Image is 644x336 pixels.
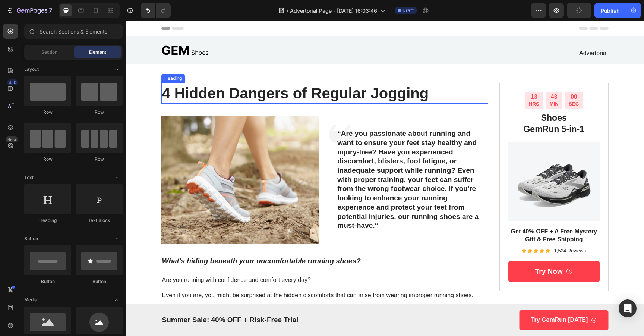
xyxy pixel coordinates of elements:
a: Try GemRun [DATE] [394,289,483,309]
h2: Shoes GemRun 5-in-1 [383,91,474,115]
p: MIN [424,80,433,87]
span: Toggle open [111,294,123,306]
img: gempages_432750572815254551-497a0770-5cf5-4532-a0dd-f3d5393055ee.png [383,121,474,201]
div: 00 [443,72,454,80]
div: 450 [7,79,18,85]
p: “Are you passionate about running and want to ensure your feet stay healthy and injury-free? Have... [212,108,356,210]
a: Try Now [383,240,474,261]
input: Search Sections & Elements [24,24,123,39]
span: Button [24,235,38,242]
p: Try GemRun [DATE] [405,295,463,303]
span: Layout [24,66,39,73]
div: Row [24,109,71,116]
p: SEC [443,80,454,87]
span: Draft [402,7,414,14]
span: / [287,7,288,15]
span: Media [24,296,37,303]
div: Beta [6,136,18,142]
span: Toggle open [111,233,123,245]
div: Row [76,156,123,163]
span: Text [24,174,34,181]
img: gempages_432750572815254551-c5540870-512a-4d09-a9db-c5f6c9ce428b.png [36,21,83,37]
span: Advertorial Page - [DATE] 16:03:46 [290,7,377,15]
div: Heading [24,217,71,224]
button: 7 [3,3,56,18]
div: Heading [37,54,58,61]
p: Get 40% OFF + A Free Mystery Gift & Free Shipping [383,207,473,223]
span: Element [89,49,106,56]
div: Row [76,109,123,116]
div: 43 [424,72,433,80]
p: 1,524 Reviews [429,227,460,233]
div: 13 [403,72,413,80]
p: HRS [403,80,413,87]
img: gempages_432750572815254551-86974445-f7ac-4508-a35b-786bbc5972ce.png [36,95,193,223]
div: Publish [601,7,619,15]
p: Advertorial [266,29,482,37]
p: What's hiding beneath your uncomfortable running shoes? [37,236,362,245]
div: Button [24,278,71,285]
span: Toggle open [111,172,123,183]
button: Publish [594,3,626,18]
iframe: Design area [126,21,644,336]
div: Open Intercom Messenger [619,299,637,317]
div: Row [24,156,71,163]
div: Undo/Redo [141,3,171,18]
p: 7 [49,6,52,15]
div: Button [76,278,123,285]
span: Toggle open [111,63,123,75]
span: Section [41,49,57,56]
h1: 4 Hidden Dangers of Regular Jogging [36,62,363,83]
p: Try Now [410,246,437,255]
div: Text Block [76,217,123,224]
